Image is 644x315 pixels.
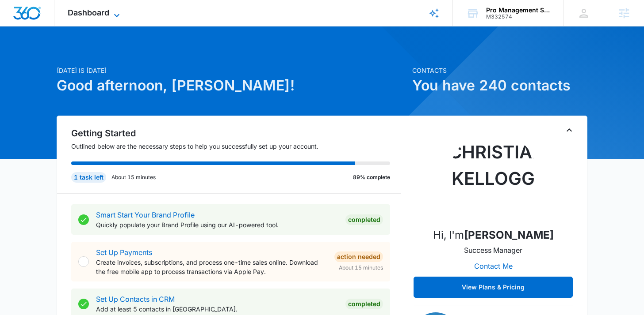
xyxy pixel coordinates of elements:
[111,173,156,181] p: About 15 minutes
[345,214,383,225] div: Completed
[464,229,554,241] strong: [PERSON_NAME]
[412,66,587,75] p: Contacts
[71,127,401,140] h2: Getting Started
[71,142,401,151] p: Outlined below are the necessary steps to help you successfully set up your account.
[433,227,554,243] p: Hi, I'm
[96,295,175,304] a: Set Up Contacts in CRM
[564,125,575,135] button: Toggle Collapse
[96,258,327,276] p: Create invoices, subscriptions, and process one-time sales online. Download the free mobile app t...
[414,277,573,298] button: View Plans & Pricing
[96,304,338,314] p: Add at least 5 contacts in [GEOGRAPHIC_DATA].
[486,7,551,14] div: account name
[71,172,106,183] div: 1 task left
[486,14,551,20] div: account id
[353,173,390,181] p: 89% complete
[449,132,537,220] img: Christian Kellogg
[57,66,407,75] p: [DATE] is [DATE]
[57,75,407,96] h1: Good afternoon, [PERSON_NAME]!
[334,251,383,262] div: Action Needed
[96,210,195,219] a: Smart Start Your Brand Profile
[339,264,383,272] span: About 15 minutes
[464,245,522,255] p: Success Manager
[68,8,109,17] span: Dashboard
[96,248,152,257] a: Set Up Payments
[345,299,383,309] div: Completed
[412,75,587,96] h1: You have 240 contacts
[465,255,521,277] button: Contact Me
[96,220,338,229] p: Quickly populate your Brand Profile using our AI-powered tool.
